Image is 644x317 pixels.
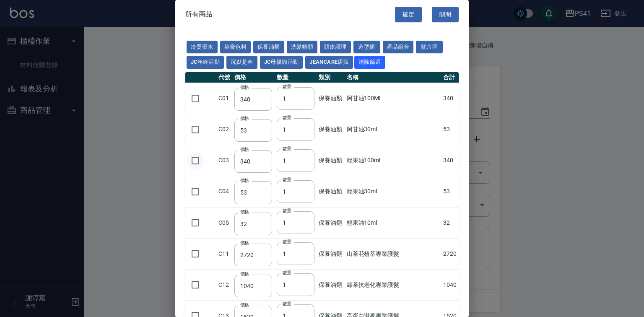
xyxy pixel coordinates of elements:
button: 髮片區 [416,41,443,54]
label: 價格 [240,271,249,277]
td: C02 [216,114,232,145]
td: 保養油類 [317,145,344,176]
td: C11 [216,238,232,269]
label: 數量 [283,239,291,245]
button: 確定 [395,7,422,22]
td: 53 [441,176,459,207]
button: JC年終活動 [187,56,224,69]
td: 輕果油10ml [345,207,441,238]
td: 保養油類 [317,238,344,269]
label: 數量 [283,114,291,121]
td: C04 [216,176,232,207]
td: 阿甘油30ml [345,114,441,145]
button: 冷燙藥水 [187,41,218,54]
label: 價格 [240,84,249,91]
button: 沉默是金 [226,56,257,69]
label: 價格 [240,209,249,215]
td: 保養油類 [317,207,344,238]
label: 數量 [283,301,291,307]
td: 阿甘油100ML [345,83,441,114]
td: 32 [441,207,459,238]
label: 數量 [283,270,291,276]
td: 山茶花植萃專業護髮 [345,238,441,269]
th: 名稱 [345,72,441,83]
button: 洗髮精類 [287,41,318,54]
button: 保養油類 [253,41,284,54]
label: 價格 [240,115,249,122]
td: C03 [216,145,232,176]
label: 價格 [240,302,249,308]
label: 數量 [283,208,291,214]
label: 數量 [283,146,291,152]
label: 價格 [240,177,249,184]
td: 340 [441,83,459,114]
td: 輕果油100ml [345,145,441,176]
button: 關閉 [432,7,459,22]
label: 價格 [240,146,249,153]
td: 340 [441,145,459,176]
button: JeanCare店販 [305,56,353,69]
td: 保養油類 [317,114,344,145]
td: 2720 [441,238,459,269]
button: 染膏色料 [220,41,251,54]
td: 輕果油30ml [345,176,441,207]
label: 數量 [283,177,291,183]
label: 數量 [283,83,291,90]
label: 價格 [240,240,249,246]
th: 類別 [317,72,344,83]
button: 產品組合 [383,41,414,54]
td: C12 [216,269,232,300]
span: 所有商品 [185,10,212,18]
td: 保養油類 [317,269,344,300]
th: 數量 [275,72,317,83]
button: 頭皮護理 [320,41,351,54]
button: 造型類 [353,41,380,54]
button: JC母親節活動 [260,56,303,69]
td: 53 [441,114,459,145]
th: 代號 [216,72,232,83]
td: C05 [216,207,232,238]
th: 價格 [232,72,275,83]
td: 保養油類 [317,176,344,207]
th: 合計 [441,72,459,83]
td: C01 [216,83,232,114]
td: 綠茶抗老化專業護髮 [345,269,441,300]
button: 清除篩選 [354,56,385,69]
td: 保養油類 [317,83,344,114]
td: 1040 [441,269,459,300]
